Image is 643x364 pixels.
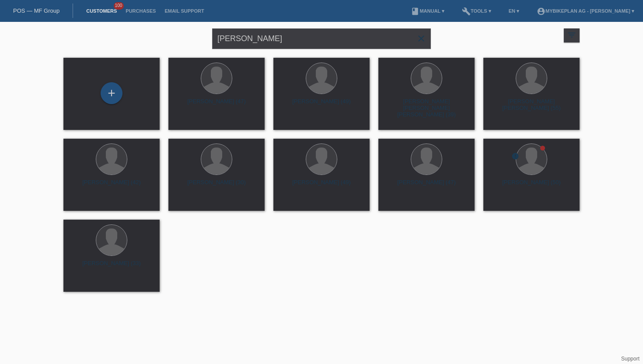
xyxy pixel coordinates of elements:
[504,8,524,14] a: EN ▾
[280,179,363,193] div: [PERSON_NAME] (49)
[537,7,545,16] i: account_circle
[511,152,519,161] div: unconfirmed, pending
[458,8,496,14] a: buildTools ▾
[175,179,258,193] div: [PERSON_NAME] (30)
[13,7,59,14] a: POS — MF Group
[121,8,160,14] a: Purchases
[160,8,208,14] a: Email Support
[101,86,122,101] div: Add customer
[462,7,471,16] i: build
[490,179,573,193] div: [PERSON_NAME] (50)
[567,30,577,40] i: filter_list
[70,260,153,274] div: [PERSON_NAME] (33)
[411,7,419,16] i: book
[70,179,153,193] div: [PERSON_NAME] (42)
[416,33,426,44] i: close
[406,8,449,14] a: bookManual ▾
[114,2,124,10] span: 100
[511,152,519,160] i: error
[385,98,468,114] div: [PERSON_NAME] [PERSON_NAME] [PERSON_NAME] (39)
[280,98,363,112] div: [PERSON_NAME] (49)
[532,8,639,14] a: account_circleMybikeplan AG - [PERSON_NAME] ▾
[385,179,468,193] div: [PERSON_NAME] (47)
[82,8,121,14] a: Customers
[212,28,431,49] input: Search...
[175,98,258,112] div: [PERSON_NAME] (47)
[621,356,640,362] a: Support
[490,98,573,112] div: [PERSON_NAME] [PERSON_NAME] (55)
